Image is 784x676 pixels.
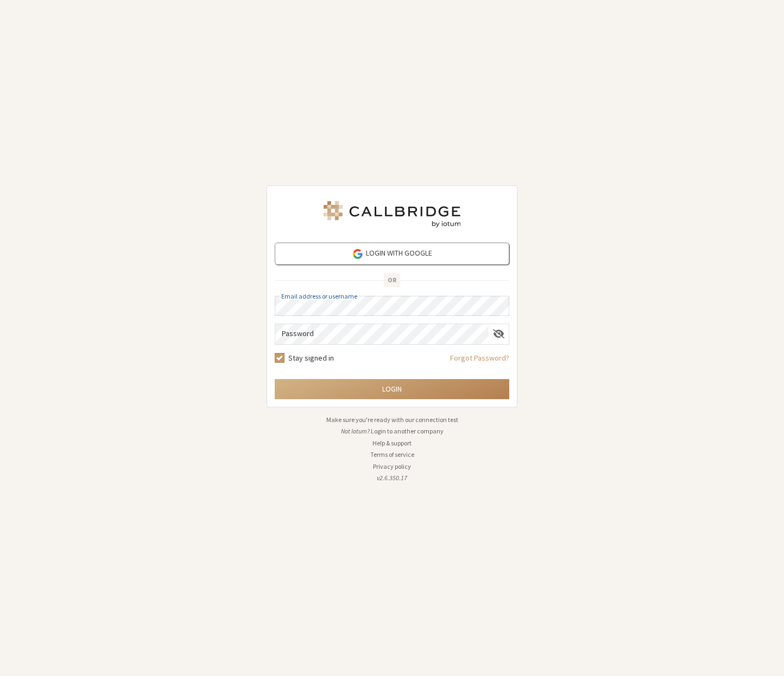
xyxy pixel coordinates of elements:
a: Make sure you're ready with our connection test [326,415,458,424]
a: Help & support [372,439,412,447]
label: Stay signed in [288,352,334,364]
a: Login with Google [275,243,509,265]
button: Login to another company [371,426,444,436]
span: OR [384,273,400,287]
div: Show password [489,324,509,343]
li: Not Iotum? [267,426,517,436]
img: Iotum [321,201,463,227]
input: Password [275,324,489,344]
a: Privacy policy [373,462,411,470]
a: Forgot Password? [450,352,509,371]
li: v2.6.350.17 [267,473,517,483]
img: google-icon.png [352,248,364,260]
a: Terms of service [370,450,414,458]
input: Email address or username [275,296,509,316]
button: Login [275,379,509,399]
